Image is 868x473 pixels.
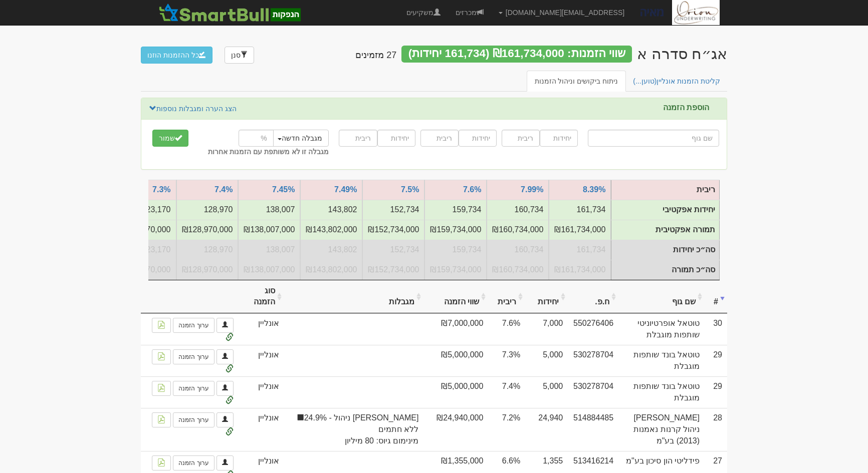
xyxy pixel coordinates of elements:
a: ערוך הזמנה [173,455,214,470]
th: שווי הזמנה: activate to sort column ascending [423,280,488,314]
td: סה״כ תמורה [176,260,239,280]
td: יחידות אפקטיבי [487,200,549,220]
label: מגבלה זו לא משותפת עם הזמנות אחרות [208,147,329,157]
a: ערוך הזמנה [173,349,214,364]
td: סה״כ תמורה [238,260,300,280]
a: 7.6% [463,185,481,194]
td: ₪7,000,000 [423,313,488,345]
h4: 27 מזמינים [355,51,396,61]
td: 550276406 [568,313,618,345]
th: סוג הזמנה: activate to sort column ascending [239,280,284,314]
img: pdf-file-icon.png [157,415,165,423]
td: 7.6% [488,313,525,345]
th: ריבית: activate to sort column ascending [488,280,525,314]
a: ערוך הזמנה [173,381,214,396]
td: [PERSON_NAME] ניהול קרנות נאמנות (2013) בע"מ [618,408,705,451]
td: יחידות אפקטיבי [176,200,239,220]
td: סה״כ יחידות [176,240,239,260]
td: 29 [705,376,727,408]
a: 7.5% [401,185,419,194]
td: 7.4% [488,376,525,408]
span: [PERSON_NAME] ניהול - 24.9% [289,412,418,424]
th: מגבלות: activate to sort column ascending [284,280,423,314]
div: ליווינג סטון איממו בי.וי. - אג״ח (סדרה א) - הנפקה לציבור [637,46,727,62]
td: ₪24,940,000 [423,408,488,451]
td: סה״כ יחידות [549,240,611,260]
td: יחידות אפקטיבי [424,200,487,220]
a: ניתוח ביקושים וניהול הזמנות [527,71,626,92]
td: יחידות אפקטיבי [549,200,611,220]
a: ערוך הזמנה [173,412,214,427]
td: סה״כ יחידות [424,240,487,260]
td: יחידות אפקטיבי [362,200,424,220]
span: ללא חתמים [289,424,418,435]
th: ח.פ.: activate to sort column ascending [568,280,618,314]
td: אונליין [239,376,284,408]
td: טוטאל אופרטיוניטי שותפות מוגבלת [618,313,705,345]
th: שם גוף: activate to sort column ascending [618,280,705,314]
button: שמור [152,130,188,147]
td: 5,000 [525,376,568,408]
td: סה״כ יחידות [300,240,362,260]
span: (טוען...) [633,77,657,85]
td: סה״כ יחידות [362,240,424,260]
td: 530278704 [568,345,618,376]
input: יחידות [459,130,497,147]
a: סנן [225,47,254,64]
td: טוטאל בונד שותפות מוגבלת [618,376,705,408]
td: טוטאל בונד שותפות מוגבלת [618,345,705,376]
td: אונליין [239,345,284,376]
td: תמורה אפקטיבית [362,220,424,240]
td: 28 [705,408,727,451]
td: 29 [705,345,727,376]
td: ₪5,000,000 [423,345,488,376]
td: יחידות אפקטיבי [238,200,300,220]
td: סה״כ תמורה [300,260,362,280]
img: pdf-file-icon.png [157,458,165,466]
td: יחידות אפקטיבי [611,200,720,220]
input: שם גוף [588,130,719,147]
td: סה״כ תמורה [487,260,549,280]
td: 24,940 [525,408,568,451]
img: pdf-file-icon.png [157,352,165,360]
a: 7.45% [272,185,295,194]
td: ריבית [611,180,720,200]
td: 30 [705,313,727,345]
img: SmartBull Logo [156,3,303,23]
input: יחידות [377,130,415,147]
th: #: activate to sort column ascending [705,280,727,314]
input: % [239,130,274,147]
a: הצג הערה ומגבלות נוספות [149,103,237,114]
span: מינימום גיוס: 80 מיליון [289,435,418,447]
td: סה״כ יחידות [611,240,720,260]
a: ערוך הזמנה [173,318,214,333]
td: סה״כ יחידות [487,240,549,260]
td: 530278704 [568,376,618,408]
td: תמורה אפקטיבית [611,220,720,240]
button: מגבלה חדשה [271,130,329,147]
td: 7.2% [488,408,525,451]
th: יחידות: activate to sort column ascending [525,280,568,314]
input: יחידות [540,130,578,147]
a: 7.4% [214,185,233,194]
a: קליטת הזמנות אונליין(טוען...) [625,71,728,92]
a: 8.39% [583,185,605,194]
a: 7.99% [521,185,543,194]
input: ריבית [420,130,459,147]
td: 5,000 [525,345,568,376]
label: הוספת הזמנה [663,103,709,112]
td: תמורה אפקטיבית [487,220,549,240]
a: 7.49% [334,185,357,194]
td: סה״כ תמורה [424,260,487,280]
td: סה״כ יחידות [238,240,300,260]
td: 514884485 [568,408,618,451]
img: pdf-file-icon.png [157,384,165,392]
td: סה״כ תמורה [362,260,424,280]
button: כל ההזמנות הוזנו [141,47,212,64]
td: תמורה אפקטיבית [238,220,300,240]
td: 7.3% [488,345,525,376]
td: יחידות אפקטיבי [300,200,362,220]
td: ₪5,000,000 [423,376,488,408]
td: סה״כ תמורה [549,260,611,280]
td: תמורה אפקטיבית [300,220,362,240]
